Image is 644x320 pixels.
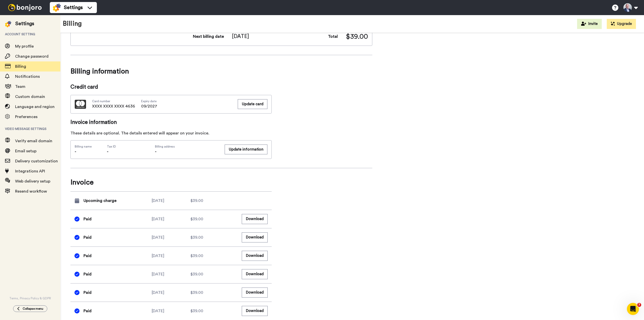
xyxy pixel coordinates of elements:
[15,105,55,109] span: Language and region
[152,290,190,296] div: [DATE]
[141,103,157,109] span: 09/2027
[190,234,203,240] span: $39.00
[152,198,190,204] div: [DATE]
[637,303,641,307] span: 7
[190,253,203,259] span: $39.00
[70,130,272,136] div: These details are optional. The details entered will appear on your invoice.
[328,33,338,40] span: Total
[64,4,83,11] span: Settings
[141,99,157,103] span: Expiry date
[190,290,203,296] span: $39.00
[242,251,268,261] button: Download
[627,303,639,315] iframe: Intercom live chat
[5,21,11,27] img: settings-colored.svg
[190,271,203,277] span: $39.00
[53,4,61,12] img: settings-colored.svg
[13,305,47,312] button: Collapse menu
[84,234,92,240] span: Paid
[15,149,36,153] span: Email setup
[15,44,34,48] span: My profile
[15,20,34,27] div: Settings
[92,103,135,109] span: XXXX XXXX XXXX 4636
[190,308,203,314] span: $39.00
[23,307,43,311] span: Collapse menu
[75,150,76,154] span: -
[190,198,229,204] div: $39.00
[70,64,372,78] span: Billing information
[15,159,58,163] span: Delivery customization
[346,31,368,42] span: $39.00
[15,115,37,119] span: Preferences
[577,19,602,29] button: Invite
[84,271,92,277] span: Paid
[70,177,272,187] span: Invoice
[155,145,219,149] span: Billing address
[70,83,272,91] span: Credit card
[242,269,268,279] button: Download
[75,145,92,149] span: Billing name
[84,290,92,296] span: Paid
[107,150,108,154] span: -
[107,145,116,149] span: Tax ID
[152,216,190,222] div: [DATE]
[84,308,92,314] span: Paid
[152,271,190,277] div: [DATE]
[242,232,268,242] button: Download
[193,33,224,40] span: Next billing date
[15,85,25,89] span: Team
[15,179,50,183] span: Web delivery setup
[84,216,92,222] span: Paid
[607,19,636,29] button: Upgrade
[92,99,135,103] span: Card number
[152,253,190,259] div: [DATE]
[225,145,267,154] button: Update information
[152,308,190,314] div: [DATE]
[15,189,47,193] span: Resend workflow
[15,95,45,99] span: Custom domain
[232,33,249,40] span: [DATE]
[15,64,26,68] span: Billing
[15,169,45,173] span: Integrations API
[242,288,268,297] button: Download
[152,234,190,240] div: [DATE]
[70,119,272,126] span: Invoice information
[238,99,267,109] button: Update card
[63,20,82,27] h1: Billing
[15,75,40,79] span: Notifications
[155,150,156,154] span: -
[6,4,44,11] img: bj-logo-header-white.svg
[84,198,116,204] span: Upcoming charge
[84,253,92,259] span: Paid
[15,139,52,143] span: Verify email domain
[15,54,49,58] span: Change password
[242,306,268,316] button: Download
[190,216,203,222] span: $39.00
[242,214,268,224] button: Download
